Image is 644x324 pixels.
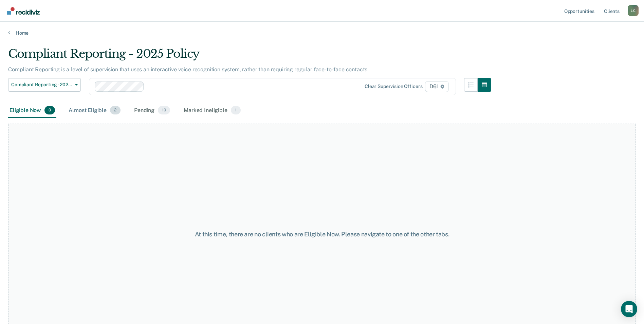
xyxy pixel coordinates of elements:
p: Compliant Reporting is a level of supervision that uses an interactive voice recognition system, ... [8,66,369,73]
button: Profile dropdown button [628,5,639,16]
button: Compliant Reporting - 2025 Policy [8,78,81,92]
div: Pending10 [133,103,171,118]
div: Eligible Now0 [8,103,56,118]
a: Home [8,30,636,36]
span: Compliant Reporting - 2025 Policy [11,82,72,88]
div: Almost Eligible2 [67,103,122,118]
div: Compliant Reporting - 2025 Policy [8,47,491,66]
div: Clear supervision officers [365,84,422,89]
img: Recidiviz [7,7,40,15]
span: 0 [44,106,55,115]
div: L C [628,5,639,16]
div: At this time, there are no clients who are Eligible Now. Please navigate to one of the other tabs. [165,231,479,238]
div: Marked Ineligible1 [182,103,242,118]
span: 1 [231,106,241,115]
span: 2 [110,106,121,115]
span: 10 [158,106,170,115]
div: Open Intercom Messenger [621,301,637,317]
span: D61 [425,81,448,92]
